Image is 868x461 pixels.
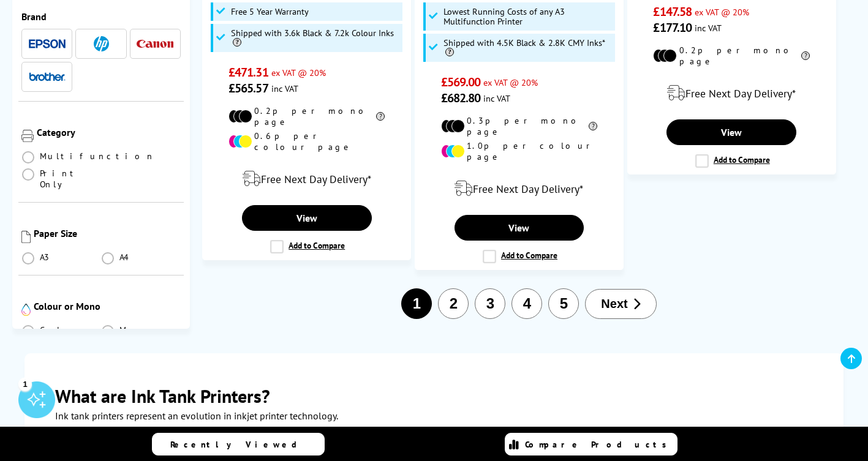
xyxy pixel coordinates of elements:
[18,377,32,391] div: 1
[209,162,404,196] div: modal_delivery
[170,439,309,450] span: Recently Viewed
[152,433,325,455] a: Recently Viewed
[695,22,722,34] span: inc VAT
[441,74,481,90] span: £569.00
[511,288,542,319] button: 4
[34,227,181,239] div: Paper Size
[228,64,268,80] span: £471.31
[443,38,612,58] span: Shipped with 4.5K Black & 2.8K CMY Inks*
[231,7,309,17] span: Free 5 Year Warranty
[441,140,598,162] li: 1.0p per colour page
[483,250,557,263] label: Add to Compare
[21,304,31,316] img: Colour or Mono
[441,90,481,106] span: £682.80
[119,252,130,263] span: A4
[483,77,538,88] span: ex VAT @ 20%
[231,28,399,48] span: Shipped with 3.6k Black & 7.2k Colour Inks
[455,215,584,241] a: View
[438,288,469,319] button: 2
[137,40,173,48] img: Canon
[21,10,181,23] div: Brand
[29,39,66,48] img: Epson
[443,7,612,26] span: Lowest Running Costs of any A3 Multifunction Printer
[94,36,109,51] img: HP
[25,69,69,85] button: Brother
[55,408,813,424] p: Ink tank printers represent an evolution in inkjet printer technology.
[40,324,91,335] span: Colour
[21,130,34,142] img: Category
[242,205,372,231] a: View
[228,105,385,127] li: 0.2p per mono page
[525,439,673,450] span: Compare Products
[25,36,69,52] button: Epson
[271,83,298,94] span: inc VAT
[653,4,692,20] span: £147.58
[505,433,677,455] a: Compare Products
[40,151,155,162] span: Multifunction
[21,231,31,243] img: Paper Size
[37,126,181,138] div: Category
[695,6,749,18] span: ex VAT @ 20%
[666,119,796,145] a: View
[634,76,829,110] div: modal_delivery
[653,45,810,67] li: 0.2p per mono page
[228,80,268,96] span: £565.57
[133,36,177,52] button: Canon
[695,154,770,168] label: Add to Compare
[653,20,692,36] span: £177.10
[34,300,181,312] div: Colour or Mono
[421,171,617,206] div: modal_delivery
[79,36,123,52] button: HP
[270,240,345,253] label: Add to Compare
[119,324,160,335] span: Mono
[271,67,326,78] span: ex VAT @ 20%
[548,288,579,319] button: 5
[55,384,813,408] h2: What are Ink Tank Printers?
[40,252,51,263] span: A3
[40,168,101,190] span: Print Only
[228,130,385,152] li: 0.6p per colour page
[483,92,510,104] span: inc VAT
[585,289,656,319] button: Next
[601,297,627,311] span: Next
[475,288,505,319] button: 3
[29,72,66,81] img: Brother
[441,115,598,137] li: 0.3p per mono page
